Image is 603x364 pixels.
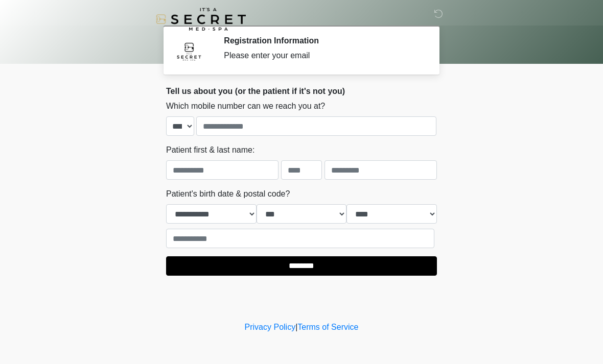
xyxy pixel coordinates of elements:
[166,86,437,96] h2: Tell us about you (or the patient if it's not you)
[156,8,246,31] img: It's A Secret Med Spa Logo
[224,50,422,62] div: Please enter your email
[166,100,325,112] label: Which mobile number can we reach you at?
[245,323,296,331] a: Privacy Policy
[295,323,297,331] a: |
[174,36,204,66] img: Agent Avatar
[224,36,422,45] h2: Registration Information
[166,144,254,156] label: Patient first & last name:
[166,188,290,200] label: Patient's birth date & postal code?
[297,323,358,331] a: Terms of Service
